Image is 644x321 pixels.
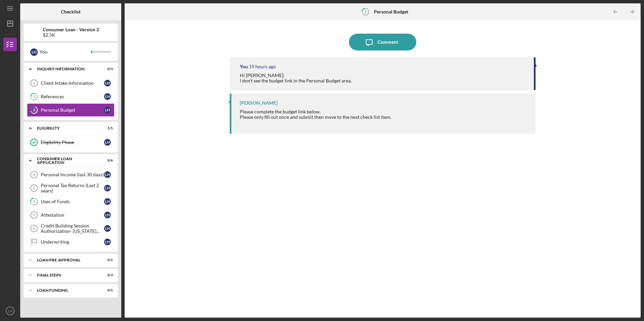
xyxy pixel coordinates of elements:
time: 2025-08-19 19:08 [249,64,276,69]
div: L H [104,239,111,245]
button: LH [3,304,17,318]
text: LH [8,309,12,313]
a: 6Uses of FundsLH [27,195,115,208]
tspan: 6 [33,200,35,204]
tspan: 5 [33,186,35,190]
div: Comment [378,34,398,50]
div: Eligibility Phase [41,140,104,145]
div: 0 / 3 [101,273,113,277]
div: Credit Building Session Authorization- [US_STATE] Only [41,223,104,234]
div: L H [104,80,111,86]
div: Eligibility [37,126,96,130]
b: Personal Budget [374,9,408,14]
div: L H [104,185,111,191]
div: 0 / 1 [101,288,113,292]
div: Loan Pre-Approval [37,258,96,262]
div: Personal Budget [41,107,104,113]
b: Consumer Loan - Version 2 [43,27,99,32]
div: L H [104,225,111,232]
tspan: 2 [33,95,35,99]
div: Consumer Loan Application [37,157,96,165]
div: Attestation [41,212,104,218]
div: You [39,46,91,58]
div: L H [104,212,111,218]
div: Personal Income (last 30 days) [41,172,104,177]
div: 1 / 1 [101,126,113,130]
b: Checklist [61,9,80,14]
div: Please complete the budget link below. [240,109,391,125]
button: Comment [349,34,416,50]
a: 3Personal BudgetLH [27,103,115,117]
div: FINAL STEPS [37,273,96,277]
div: L H [104,198,111,205]
div: 0 / 6 [101,158,113,163]
a: 8Credit Building Session Authorization- [US_STATE] OnlyLH [27,222,115,235]
div: Loan Funding [37,288,96,292]
div: L H [104,139,111,146]
a: UnderwritingLH [27,235,115,249]
div: [PERSON_NAME] [240,100,278,106]
a: 7AttestationLH [27,208,115,222]
div: Underwriting [41,239,104,245]
a: Eligibility PhaseLH [27,136,115,149]
div: L H [104,107,111,113]
a: 2ReferencesLH [27,90,115,103]
tspan: 3 [33,108,35,112]
tspan: 7 [33,213,35,217]
tspan: 1 [33,81,35,85]
tspan: 8 [33,226,35,230]
div: L H [30,48,38,56]
div: Uses of Funds [41,199,104,204]
a: 4Personal Income (last 30 days)LH [27,168,115,181]
div: 0 / 1 [101,258,113,262]
div: L H [104,93,111,100]
div: Client Intake Information [41,80,104,86]
div: Inquiry Information [37,67,96,71]
div: References [41,94,104,99]
div: Hi [PERSON_NAME]: I don't see the budget link in the Personal Budget area. [240,73,352,83]
tspan: 4 [33,173,35,177]
div: Personal Tax Returns (Last 2 years) [41,183,104,193]
a: 1Client Intake InformationLH [27,76,115,90]
div: L H [104,171,111,178]
div: Please only fill out once and submit then move to the next check list item. [240,114,391,120]
div: $2.5K [43,32,99,38]
tspan: 3 [364,9,366,14]
a: 5Personal Tax Returns (Last 2 years)LH [27,181,115,195]
div: You [240,64,248,69]
div: 0 / 3 [101,67,113,71]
